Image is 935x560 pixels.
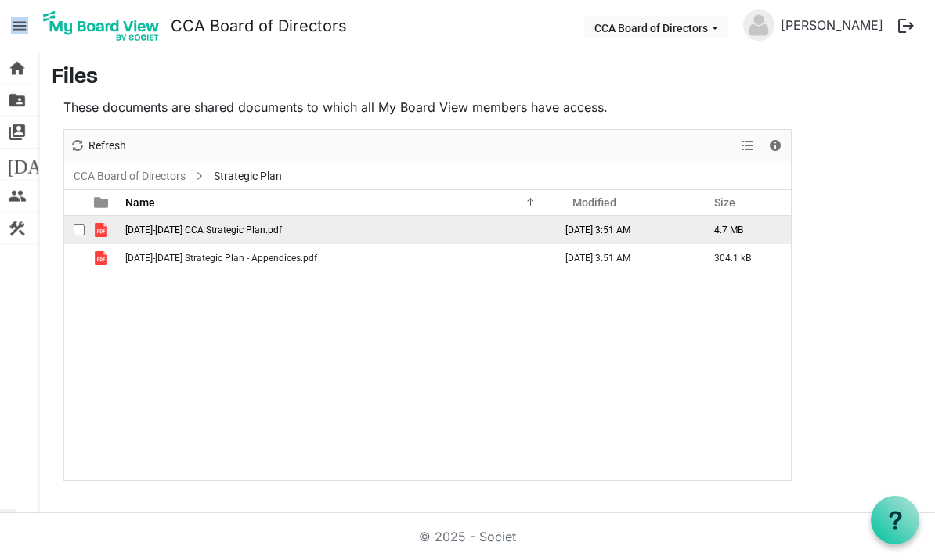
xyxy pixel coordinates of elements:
[64,244,85,272] td: checkbox
[64,216,85,244] td: checkbox
[705,244,791,272] td: 304.1 kB is template cell column header Size
[572,196,616,209] span: Modified
[584,16,728,38] button: CCA Board of Directors dropdownbutton
[171,10,347,41] a: CCA Board of Directors
[64,130,132,163] div: Refresh
[419,529,516,544] a: © 2025 - Societ
[738,136,757,156] button: View dropdownbutton
[121,244,556,272] td: 2025-2028 Strategic Plan - Appendices.pdf is template cell column header Name
[774,9,890,41] a: [PERSON_NAME]
[38,6,171,45] a: My Board View Logo
[8,84,27,116] span: folder_shared
[121,216,556,244] td: 2025-2028 CCA Strategic Plan.pdf is template cell column header Name
[52,65,922,92] h3: Files
[714,196,735,209] span: Size
[85,216,121,244] td: is template cell column header type
[38,6,164,45] img: My Board View Logo
[762,130,789,163] div: Details
[70,167,189,186] a: CCA Board of Directors
[890,9,922,42] button: logout
[67,136,129,156] button: Refresh
[556,216,705,244] td: August 30, 2025 3:51 AM column header Modified
[5,11,34,41] span: menu
[125,253,317,264] span: [DATE]-[DATE] Strategic Plan - Appendices.pdf
[705,216,791,244] td: 4.7 MB is template cell column header Size
[211,167,285,186] span: Strategic Plan
[125,224,282,235] span: [DATE]-[DATE] CCA Strategic Plan.pdf
[8,181,27,212] span: people
[8,213,27,244] span: construction
[87,136,128,156] span: Refresh
[8,52,27,84] span: home
[765,136,786,156] button: Details
[125,196,155,209] span: Name
[735,130,762,163] div: View
[63,98,792,117] p: These documents are shared documents to which all My Board View members have access.
[8,117,27,148] span: switch_account
[85,244,121,272] td: is template cell column header type
[8,149,68,180] span: [DATE]
[556,244,705,272] td: August 30, 2025 3:51 AM column header Modified
[743,9,774,41] img: no-profile-picture.svg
